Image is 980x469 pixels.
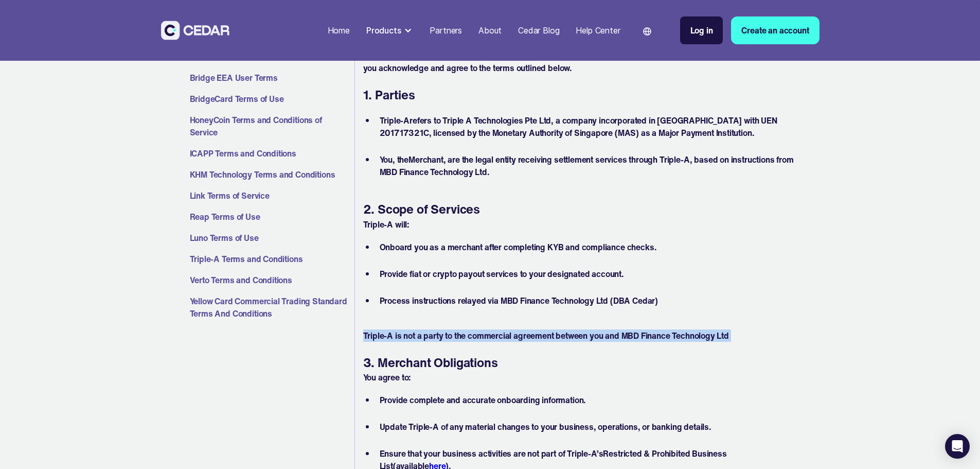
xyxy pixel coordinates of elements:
[363,200,480,218] strong: 2. Scope of Services
[190,253,350,265] a: Triple-A Terms and Conditions
[363,329,799,342] p: Triple-A is not a party to the commercial agreement between you and MBD Finance Technology Ltd
[190,189,350,202] a: Link Terms of Service
[731,16,819,44] a: Create an account
[363,218,799,231] p: Triple-A will:
[376,421,799,445] li: Update Triple-A of any material changes to your business, operations, or banking details.
[324,19,354,42] a: Home
[190,295,350,320] a: Yellow Card Commercial Trading Standard Terms And Conditions
[690,24,713,37] div: Log in
[478,24,502,37] div: About
[363,188,799,201] p: ‍
[363,85,415,104] strong: 1. Parties
[680,16,723,44] a: Log in
[380,153,393,166] strong: You
[376,153,799,178] li: , the , are the legal entity receiving settlement services through Triple-A, based on instruction...
[474,19,506,42] a: About
[190,232,350,244] a: Luno Terms of Use
[518,24,559,37] div: Cedar Blog
[190,274,350,286] a: Verto Terms and Conditions
[643,27,651,36] img: world icon
[190,114,350,138] a: HoneyCoin Terms and Conditions of Service
[190,168,350,181] a: KHM Technology Terms and Conditions
[190,72,350,84] a: Bridge EEA User Terms
[363,74,799,86] p: ‍
[190,211,350,223] a: Reap Terms of Use
[945,434,970,459] div: Open Intercom Messenger
[572,19,624,42] a: Help Center
[376,114,799,151] li: refers to Triple A Technologies Pte Ltd, a company incorporated in [GEOGRAPHIC_DATA] with UEN 201...
[190,93,350,105] a: BridgeCard Terms of Use
[408,153,443,166] strong: Merchant
[363,49,799,74] p: By proceeding with onboarding and submitting information via the MBD Finance Technology Ltd onboa...
[376,294,799,319] li: Process instructions relayed via MBD Finance Technology Ltd (DBA Cedar)
[576,24,620,37] div: Help Center
[363,353,498,372] strong: 3. Merchant Obligations
[363,371,799,384] p: You agree to:
[514,19,563,42] a: Cedar Blog
[190,147,350,160] a: ICAPP Terms and Conditions
[362,20,418,41] div: Products
[376,268,799,292] li: Provide fiat or crypto payout services to your designated account.
[363,342,799,354] p: ‍
[376,394,799,419] li: Provide complete and accurate onboarding information.
[328,24,350,37] div: Home
[425,19,466,42] a: Partners
[430,24,462,37] div: Partners
[376,241,799,266] li: Onboard you as a merchant after completing KYB and compliance checks.
[366,24,401,37] div: Products
[380,114,410,127] strong: Triple-A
